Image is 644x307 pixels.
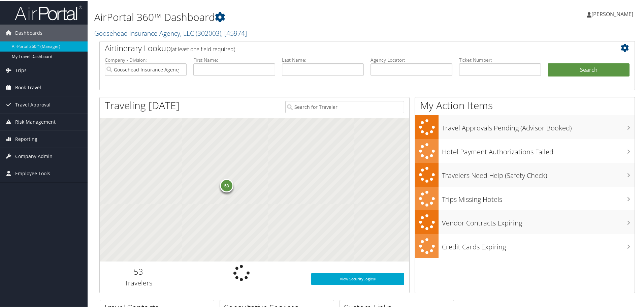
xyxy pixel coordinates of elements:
[105,98,180,112] h1: Traveling [DATE]
[221,28,247,37] span: , [ 45974 ]
[15,4,82,20] img: airportal-logo.png
[105,265,172,277] h2: 53
[591,10,633,17] span: [PERSON_NAME]
[15,147,53,164] span: Company Admin
[15,79,41,95] span: Book Travel
[371,56,452,63] label: Agency Locator:
[442,119,635,132] h3: Travel Approvals Pending (Advisor Booked)
[94,28,247,37] a: Goosehead Insurance Agency, LLC
[15,24,42,41] span: Dashboards
[415,139,635,162] a: Hotel Payment Authorizations Failed
[196,28,221,37] span: ( 302003 )
[285,100,404,113] input: Search for Traveler
[105,42,585,53] h2: Airtinerary Lookup
[311,272,404,284] a: View SecurityLogic®
[587,3,640,24] a: [PERSON_NAME]
[15,113,56,130] span: Risk Management
[220,178,233,192] div: 53
[193,56,275,63] label: First Name:
[15,96,51,113] span: Travel Approval
[15,130,37,147] span: Reporting
[171,45,235,52] span: (at least one field required)
[442,238,635,251] h3: Credit Cards Expiring
[282,56,364,63] label: Last Name:
[105,278,172,287] h3: Travelers
[15,164,50,181] span: Employee Tools
[459,56,541,63] label: Ticket Number:
[415,234,635,257] a: Credit Cards Expiring
[442,191,635,204] h3: Trips Missing Hotels
[105,56,187,63] label: Company - Division:
[442,214,635,227] h3: Vendor Contracts Expiring
[15,61,27,78] span: Trips
[415,210,635,234] a: Vendor Contracts Expiring
[415,186,635,210] a: Trips Missing Hotels
[442,143,635,156] h3: Hotel Payment Authorizations Failed
[415,98,635,112] h1: My Action Items
[94,9,458,24] h1: AirPortal 360™ Dashboard
[442,167,635,180] h3: Travelers Need Help (Safety Check)
[415,162,635,186] a: Travelers Need Help (Safety Check)
[548,63,630,76] button: Search
[415,115,635,139] a: Travel Approvals Pending (Advisor Booked)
